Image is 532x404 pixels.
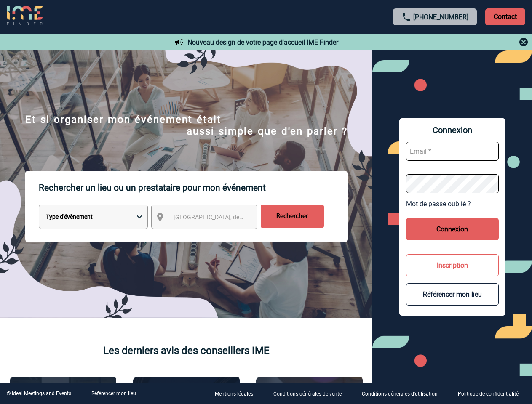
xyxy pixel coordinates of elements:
[406,283,499,306] button: Référencer mon lieu
[91,391,136,396] a: Référencer mon lieu
[267,390,355,398] a: Conditions générales de vente
[458,391,519,397] p: Politique de confidentialité
[362,391,438,397] p: Conditions générales d'utilisation
[7,391,71,396] div: © Ideal Meetings and Events
[413,13,468,21] a: [PHONE_NUMBER]
[406,200,499,208] a: Mot de passe oublié ?
[39,171,348,205] p: Rechercher un lieu ou un prestataire pour mon événement
[215,391,253,397] p: Mentions légales
[406,125,499,135] span: Connexion
[485,8,525,25] p: Contact
[273,391,342,397] p: Conditions générales de vente
[174,214,291,221] span: [GEOGRAPHIC_DATA], département, région...
[261,205,324,228] input: Rechercher
[451,390,532,398] a: Politique de confidentialité
[355,390,451,398] a: Conditions générales d'utilisation
[406,218,499,240] button: Connexion
[401,12,412,22] img: call-24-px.png
[406,142,499,161] input: Email *
[208,390,267,398] a: Mentions légales
[406,254,499,276] button: Inscription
